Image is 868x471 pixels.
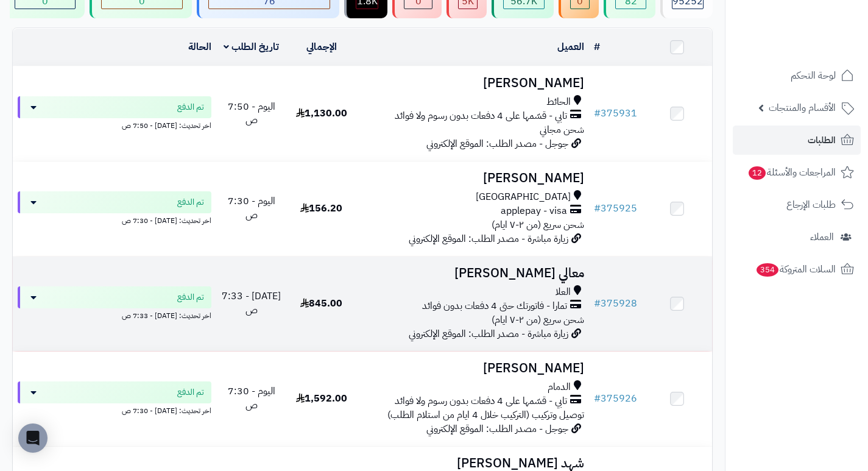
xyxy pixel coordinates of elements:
span: 845.00 [300,296,342,311]
a: العملاء [733,222,861,252]
a: #375926 [594,391,637,406]
a: طلبات الإرجاع [733,190,861,219]
span: تم الدفع [177,196,204,208]
span: شحن سريع (من ٢-٧ ايام) [492,218,584,232]
span: زيارة مباشرة - مصدر الطلب: الموقع الإلكتروني [409,327,568,341]
span: الأقسام والمنتجات [769,99,836,116]
a: # [594,40,600,54]
a: #375928 [594,296,637,311]
span: تم الدفع [177,101,204,113]
h3: شهد [PERSON_NAME] [361,456,584,470]
div: اخر تحديث: [DATE] - 7:30 ص [18,403,211,416]
h3: [PERSON_NAME] [361,361,584,375]
h3: [PERSON_NAME] [361,171,584,185]
span: # [594,201,601,216]
h3: [PERSON_NAME] [361,76,584,90]
div: اخر تحديث: [DATE] - 7:33 ص [18,308,211,321]
a: #375925 [594,201,637,216]
span: [GEOGRAPHIC_DATA] [476,190,571,204]
a: السلات المتروكة354 [733,255,861,284]
span: زيارة مباشرة - مصدر الطلب: الموقع الإلكتروني [409,232,568,246]
span: شحن مجاني [540,122,584,137]
span: الدمام [548,380,571,394]
span: اليوم - 7:30 ص [228,384,275,413]
span: المراجعات والأسئلة [747,164,836,181]
span: [DATE] - 7:33 ص [222,289,281,317]
a: العميل [557,40,584,54]
span: تمارا - فاتورتك حتى 4 دفعات بدون فوائد [422,299,567,313]
a: الحالة [188,40,211,54]
span: جوجل - مصدر الطلب: الموقع الإلكتروني [426,136,568,151]
div: اخر تحديث: [DATE] - 7:50 ص [18,118,211,131]
a: المراجعات والأسئلة12 [733,158,861,187]
img: logo-2.png [785,26,856,51]
span: 1,130.00 [296,106,347,121]
div: Open Intercom Messenger [18,423,48,453]
span: # [594,391,601,406]
a: الطلبات [733,126,861,155]
span: تابي - قسّمها على 4 دفعات بدون رسوم ولا فوائد [395,394,567,408]
a: تاريخ الطلب [224,40,279,54]
span: 354 [756,263,778,277]
span: شحن سريع (من ٢-٧ ايام) [492,313,584,327]
span: العملاء [810,228,834,246]
span: السلات المتروكة [755,261,836,278]
span: تم الدفع [177,291,204,303]
span: طلبات الإرجاع [786,196,836,213]
span: 1,592.00 [296,391,347,406]
h3: معالي [PERSON_NAME] [361,266,584,280]
span: جوجل - مصدر الطلب: الموقع الإلكتروني [426,422,568,436]
a: #375931 [594,106,637,121]
span: اليوم - 7:50 ص [228,99,275,128]
span: اليوم - 7:30 ص [228,194,275,222]
span: applepay - visa [501,204,567,218]
span: 12 [748,166,766,180]
span: الحائط [546,95,571,109]
div: اخر تحديث: [DATE] - 7:30 ص [18,213,211,226]
span: تم الدفع [177,386,204,398]
span: # [594,296,601,311]
span: # [594,106,601,121]
span: الطلبات [808,132,836,149]
a: لوحة التحكم [733,61,861,90]
span: 156.20 [300,201,342,216]
a: الإجمالي [306,40,337,54]
span: العلا [556,285,571,299]
span: توصيل وتركيب (التركيب خلال 4 ايام من استلام الطلب) [387,408,584,422]
span: لوحة التحكم [791,67,836,84]
span: تابي - قسّمها على 4 دفعات بدون رسوم ولا فوائد [395,109,567,123]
